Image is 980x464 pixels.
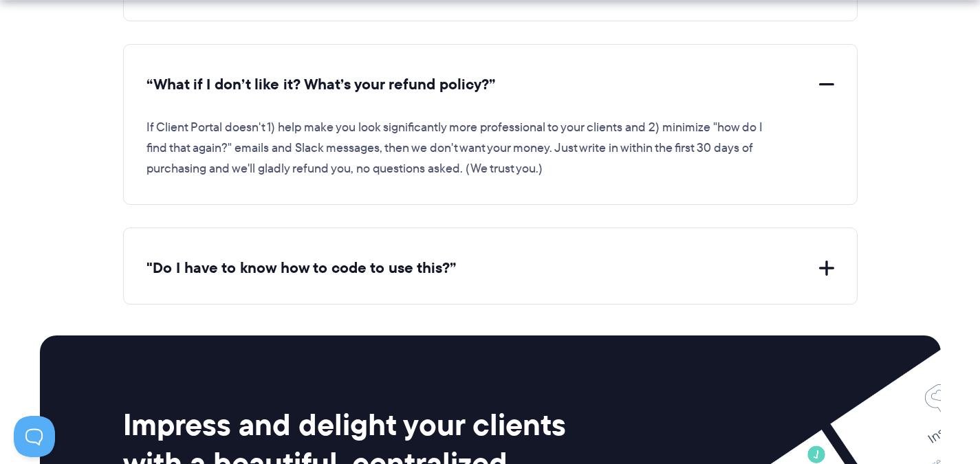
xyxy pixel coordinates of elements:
[14,416,55,457] iframe: Toggle Customer Support
[146,118,772,179] p: If Client Portal doesn't 1) help make you look significantly more professional to your clients an...
[146,258,834,279] button: "Do I have to know how to code to use this?”
[146,74,834,96] button: “What if I don’t like it? What’s your refund policy?”
[146,95,834,179] div: “What if I don’t like it? What’s your refund policy?”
